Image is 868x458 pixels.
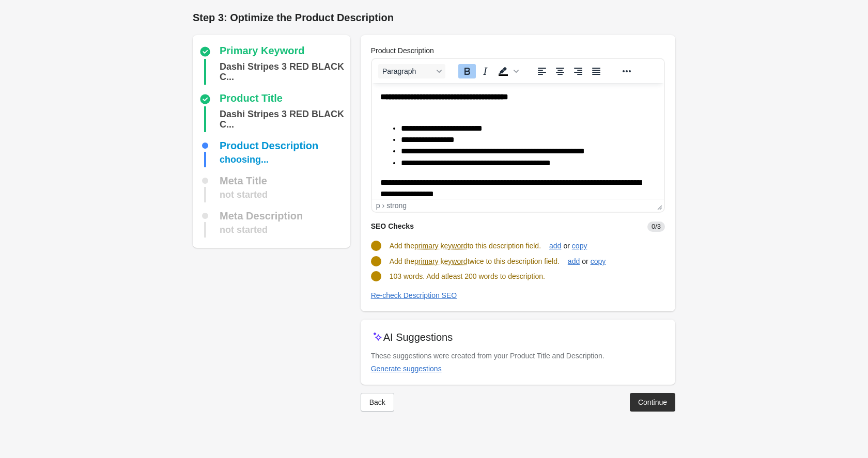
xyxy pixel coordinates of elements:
span: 0/3 [647,222,665,232]
div: add [568,257,580,265]
div: Product Title [220,93,283,105]
div: strong [386,201,407,210]
span: Add the twice to this description field. [390,257,560,265]
div: Meta Description [220,211,303,221]
span: 103 words. Add atleast 200 words to description. [390,272,545,280]
span: Paragraph [382,67,433,75]
div: Primary Keyword [220,45,305,58]
div: Continue [638,398,667,406]
span: primary keyword [414,256,468,266]
div: copy [591,257,606,265]
div: Dashi Stripes 3 RED BLACK Cat Harness + Leash [220,59,346,85]
div: not started [220,187,268,202]
div: Re-check Description SEO [371,291,457,299]
p: AI Suggestions [383,330,453,344]
button: Reveal or hide additional toolbar items [618,64,636,78]
div: copy [572,242,587,250]
button: Align right [569,64,587,78]
span: or [580,256,590,266]
label: Product Description [371,45,434,56]
button: Justify [587,64,605,78]
div: Dashi Stripes 3 RED BLACK Cat Harness + Leash [220,106,346,132]
button: Re-check Description SEO [367,286,461,305]
button: Align center [551,64,569,78]
button: add [545,236,565,255]
button: copy [586,252,610,271]
body: Rich Text Area. Press ALT-0 for help. [8,8,284,254]
h1: Step 3: Optimize the Product Description [193,10,675,25]
div: choosing... [220,152,269,167]
div: not started [220,222,268,238]
div: › [382,201,384,210]
button: copy [568,236,592,255]
div: Back [369,398,385,406]
div: Press the Up and Down arrow keys to resize the editor. [653,199,664,212]
span: These suggestions were created from your Product Title and Description. [371,352,605,360]
button: Bold [458,64,476,78]
span: Add the to this description field. [390,242,541,250]
div: p [376,201,380,210]
button: Italic [476,64,494,78]
span: primary keyword [414,241,468,251]
button: Continue [630,393,675,412]
div: Generate suggestions [371,365,442,373]
div: Meta Title [220,176,267,186]
button: Generate suggestions [367,359,446,378]
span: or [561,241,571,251]
div: add [549,242,561,250]
div: Product Description [220,140,318,151]
button: Align left [533,64,551,78]
button: Blocks [378,64,445,78]
button: add [564,252,584,271]
iframe: Rich Text Area [372,83,664,199]
span: SEO Checks [371,222,414,230]
button: Back [361,393,394,412]
div: Background color [494,64,520,78]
